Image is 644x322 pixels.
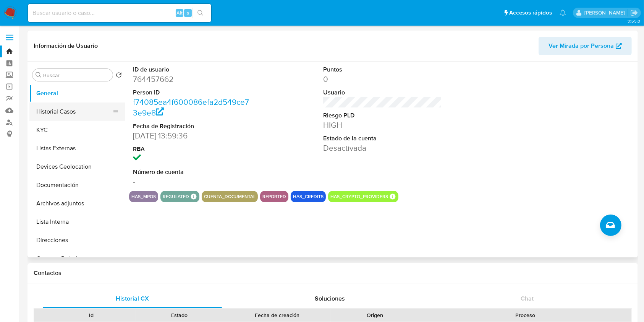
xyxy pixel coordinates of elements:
[141,311,218,319] div: Estado
[539,37,632,55] button: Ver Mirada por Persona
[584,9,628,16] p: ivonne.perezonofre@mercadolibre.com.mx
[29,249,125,268] button: Cruces y Relaciones
[29,176,125,194] button: Documentación
[262,195,286,198] button: reported
[187,9,189,16] span: s
[323,111,442,120] dt: Riesgo PLD
[28,8,211,18] input: Buscar usuario o caso...
[204,195,256,198] button: cuenta_documental
[53,311,130,319] div: Id
[323,88,442,97] dt: Usuario
[133,145,252,153] dt: RBA
[293,195,324,198] button: has_credits
[29,121,125,139] button: KYC
[630,9,638,17] a: Salir
[29,213,125,231] button: Lista Interna
[133,130,252,141] dd: [DATE] 13:59:36
[34,269,632,277] h1: Contactos
[133,176,252,187] dd: -
[29,102,119,121] button: Historial Casos
[29,84,125,102] button: General
[323,143,442,153] dd: Desactivada
[163,195,189,198] button: regulated
[116,294,149,303] span: Historial CX
[133,74,252,85] dd: 764457662
[43,72,110,79] input: Buscar
[133,88,252,97] dt: Person ID
[521,294,534,303] span: Chat
[36,72,42,78] button: Buscar
[29,139,125,158] button: Listas Externas
[323,120,442,130] dd: HIGH
[29,158,125,176] button: Devices Geolocation
[133,168,252,176] dt: Número de cuenta
[315,294,345,303] span: Soluciones
[29,194,125,213] button: Archivos adjuntos
[560,10,566,16] a: Notificaciones
[116,72,122,80] button: Volver al orden por defecto
[323,65,442,74] dt: Puntos
[509,9,552,17] span: Accesos rápidos
[323,74,442,85] dd: 0
[176,9,183,16] span: Alt
[131,195,156,198] button: has_mpos
[133,96,249,118] a: f74085ea4f600086efa2d549ce73e9e8
[229,311,325,319] div: Fecha de creación
[424,311,626,319] div: Proceso
[34,42,98,50] h1: Información de Usuario
[133,122,252,130] dt: Fecha de Registración
[549,37,614,55] span: Ver Mirada por Persona
[330,195,388,198] button: has_crypto_providers
[193,8,208,18] button: search-icon
[29,231,125,249] button: Direcciones
[323,134,442,143] dt: Estado de la cuenta
[336,311,414,319] div: Origen
[133,65,252,74] dt: ID de usuario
